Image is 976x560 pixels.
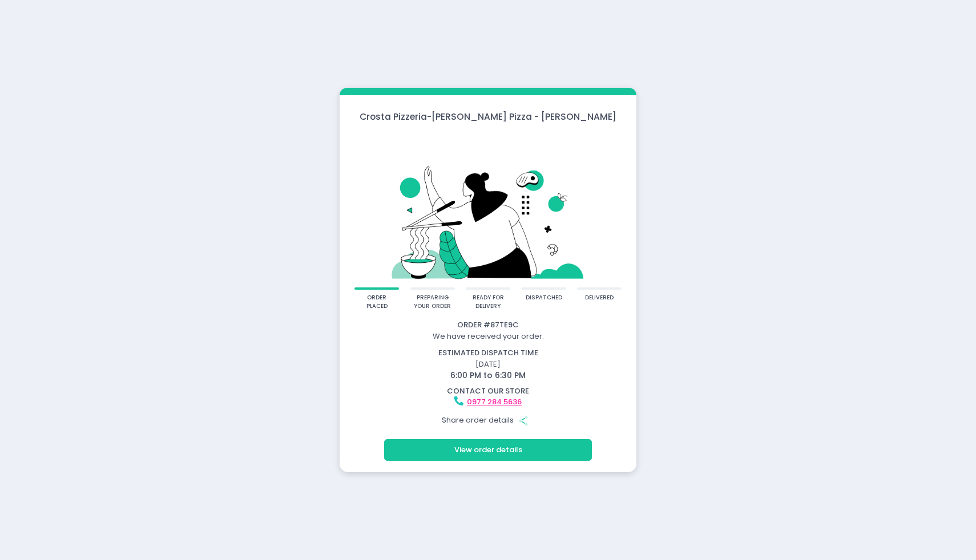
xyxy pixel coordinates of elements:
div: Share order details [341,409,635,431]
div: order placed [358,294,396,310]
div: delivered [585,294,614,302]
div: ready for delivery [470,294,507,310]
div: dispatched [526,294,562,302]
div: estimated dispatch time [341,347,635,359]
span: 6:00 PM to 6:30 PM [450,370,526,381]
img: talkie [354,131,622,287]
div: Order # 87TE9C [341,319,635,331]
a: 0977 284 5636 [467,396,522,407]
div: preparing your order [414,294,451,310]
button: View order details [384,439,592,461]
div: Crosta Pizzeria - [PERSON_NAME] Pizza - [PERSON_NAME] [340,110,636,123]
div: [DATE] [334,347,642,382]
div: contact our store [341,385,635,397]
div: We have received your order. [341,331,635,342]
